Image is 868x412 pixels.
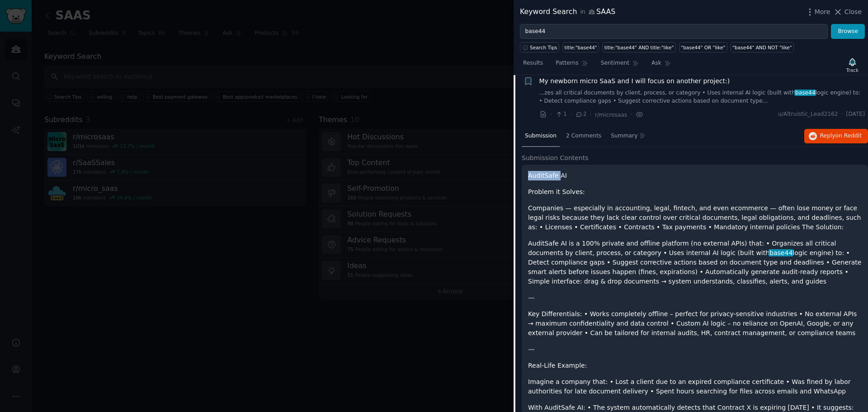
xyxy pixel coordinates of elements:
[841,110,843,118] span: ·
[562,42,599,52] a: title:"base44"
[804,129,868,143] button: Replyon Reddit
[523,59,543,67] span: Results
[805,7,830,17] button: More
[595,112,627,118] span: r/microsaas
[611,132,637,140] span: Summary
[528,293,862,303] p: ⸻
[520,56,546,75] a: Results
[732,44,792,51] div: "base44" AND NOT "like"
[846,110,865,118] span: [DATE]
[794,90,816,96] span: base44
[648,56,674,75] a: Ask
[528,171,862,180] p: AuditSafe AI
[539,89,865,105] a: ...zes all critical documents by client, process, or category • Uses internal AI logic (built wit...
[815,7,830,17] span: More
[580,8,585,16] span: in
[556,59,578,67] span: Patterns
[520,6,615,18] div: Keyword Search SAAS
[846,67,859,73] div: Track
[528,239,862,286] p: AuditSafe AI is a 100% private and offline platform (no external APIs) that: • Organizes all crit...
[555,110,566,118] span: 1
[575,110,586,118] span: 2
[769,249,793,256] span: base44
[681,44,725,51] div: "base44" OR "like"
[530,44,557,51] span: Search Tips
[843,56,862,75] button: Track
[679,42,727,52] a: "base44" OR "like"
[590,110,592,119] span: ·
[539,76,730,86] a: My newborn micro SaaS and I will focus on another project:)
[520,24,828,39] input: Try a keyword related to your business
[844,7,862,17] span: Close
[604,44,674,51] div: title:"base44" AND title:"like"
[522,153,589,163] span: Submission Contents
[820,132,862,140] span: Reply
[528,361,862,370] p: Real-Life Example:
[528,309,862,338] p: Key Differentials: • Works completely offline – perfect for privacy-sensitive industries • No ext...
[550,110,552,119] span: ·
[602,42,676,52] a: title:"base44" AND title:"like"
[570,110,572,119] span: ·
[528,377,862,396] p: Imagine a company that: • Lost a client due to an expired compliance certificate • Was fined by l...
[520,42,559,52] button: Search Tips
[566,132,601,140] span: 2 Comments
[778,110,838,118] span: u/Altruistic_Lead2162
[598,56,642,75] a: Sentiment
[528,204,862,232] p: Companies — especially in accounting, legal, fintech, and even ecommerce — often lose money or fa...
[528,345,862,354] p: ⸻
[528,187,862,197] p: Problem it Solves:
[731,42,794,52] a: "base44" AND NOT "like"
[630,110,632,119] span: ·
[835,133,862,139] span: on Reddit
[601,59,629,67] span: Sentiment
[651,59,661,67] span: Ask
[833,7,862,17] button: Close
[565,44,597,51] div: title:"base44"
[552,56,591,75] a: Patterns
[831,24,865,39] button: Browse
[525,132,557,140] span: Submission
